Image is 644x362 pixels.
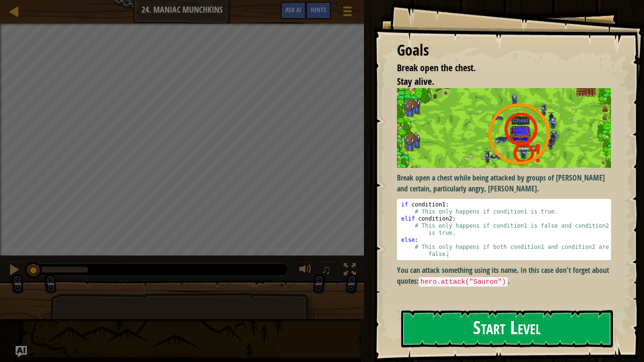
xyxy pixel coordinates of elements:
button: Adjust volume [296,261,315,280]
button: Start Level [401,310,613,347]
span: ♫ [322,263,331,277]
div: Goals [397,40,611,61]
button: Ask AI [281,2,306,19]
img: Maniac munchkins [397,88,611,168]
code: hero.attack("Sauron") [419,277,508,287]
p: You can attack something using its name. In this case don't forget about quotes: . [397,265,611,287]
p: Break open a chest while being attacked by groups of [PERSON_NAME] and certain, particularly angr... [397,173,611,194]
button: Show game menu [336,2,359,24]
button: Toggle fullscreen [340,261,359,280]
li: Break open the chest. [385,61,609,75]
button: ♫ [320,261,336,280]
span: Stay alive. [397,75,434,88]
li: Stay alive. [385,75,609,89]
span: Ask AI [285,5,301,14]
button: Ask AI [16,346,27,357]
span: Break open the chest. [397,61,476,74]
button: Ctrl + P: Pause [5,261,24,280]
span: Hints [311,5,326,14]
